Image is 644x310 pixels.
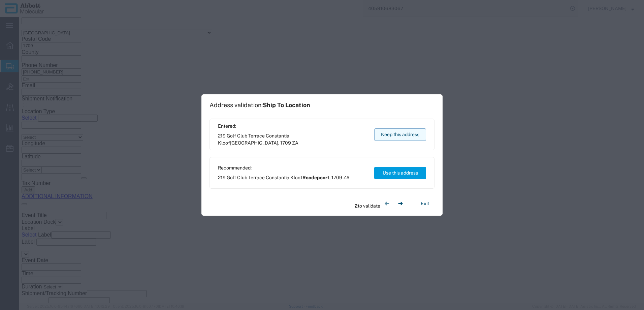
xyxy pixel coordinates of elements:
span: 2 [355,203,358,209]
span: 1709 [280,140,291,146]
h1: Address validation: [210,101,310,109]
span: Entered: [218,123,368,130]
span: 1709 [331,175,342,180]
span: Recommended: [218,164,350,172]
span: Ship To Location [263,101,310,108]
span: 219 Golf Club Terrace Constantia Kloof , [218,174,350,181]
span: ZA [292,140,298,146]
button: Exit [415,198,434,210]
button: Use this address [374,167,426,179]
span: 219 Golf Club Terrace Constantia Kloof , [218,132,368,147]
button: Keep this address [374,128,426,141]
span: Roodepoort [302,175,329,180]
span: ZA [343,175,350,180]
div: to validate [355,197,407,210]
span: [GEOGRAPHIC_DATA] [230,140,278,146]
